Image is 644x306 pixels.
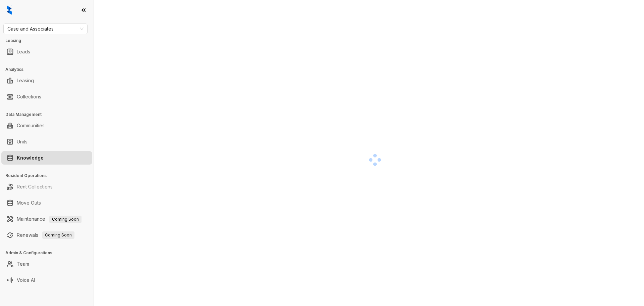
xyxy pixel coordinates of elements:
li: Maintenance [1,212,92,226]
li: Knowledge [1,151,92,165]
h3: Resident Operations [5,173,94,179]
li: Leasing [1,74,92,87]
li: Renewals [1,228,92,242]
a: Units [17,135,28,148]
span: Coming Soon [49,216,82,223]
a: RenewalsComing Soon [17,228,74,242]
img: logo [7,5,12,15]
a: Move Outs [17,196,41,210]
a: Communities [17,119,45,132]
a: Rent Collections [17,180,53,193]
a: Collections [17,90,41,103]
a: Voice AI [17,273,35,287]
h3: Leasing [5,38,94,44]
li: Units [1,135,92,148]
li: Voice AI [1,273,92,287]
h3: Admin & Configurations [5,250,94,256]
h3: Analytics [5,67,94,73]
li: Collections [1,90,92,103]
a: Team [17,257,29,271]
a: Leads [17,45,30,58]
h3: Data Management [5,112,94,118]
li: Team [1,257,92,271]
li: Rent Collections [1,180,92,193]
li: Communities [1,119,92,132]
li: Leads [1,45,92,58]
span: Coming Soon [42,231,74,239]
a: Leasing [17,74,34,87]
li: Move Outs [1,196,92,210]
span: Case and Associates [7,24,84,34]
a: Knowledge [17,151,44,165]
